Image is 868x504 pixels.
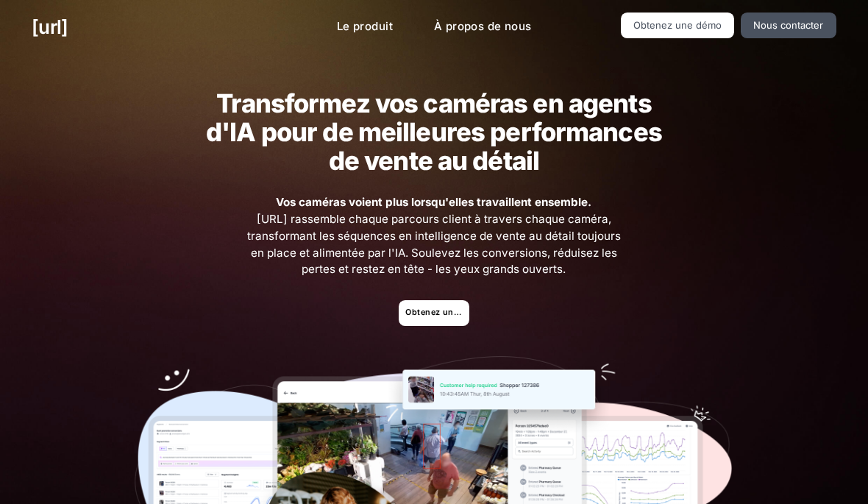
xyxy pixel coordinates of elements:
h2: Transformez vos caméras en agents d'IA pour de meilleures performances de vente au détail [193,89,675,175]
a: [URL] [32,13,68,41]
a: Le produit [325,13,405,41]
a: Obtenez une démo [399,300,469,326]
span: [URL] rassemble chaque parcours client à travers chaque caméra, transformant les séquences en int... [245,194,623,278]
a: Nous contacter [741,13,836,38]
a: À propos de nous [422,13,544,41]
a: Obtenez une démo [621,13,735,38]
strong: Vos caméras voient plus lorsqu'elles travaillent ensemble. [276,195,591,209]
